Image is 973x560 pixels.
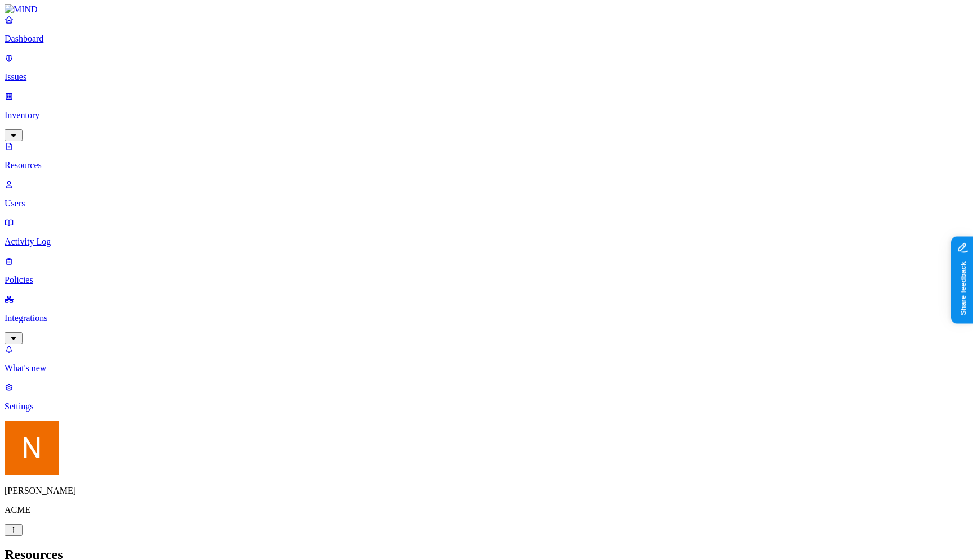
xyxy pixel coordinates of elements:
[5,141,968,170] a: Resources
[5,363,968,373] p: What's new
[5,237,968,247] p: Activity Log
[5,34,968,44] p: Dashboard
[5,179,968,209] a: Users
[5,486,968,496] p: [PERSON_NAME]
[5,4,38,15] img: MIND
[5,72,968,82] p: Issues
[5,294,968,342] a: Integrations
[5,256,968,285] a: Policies
[5,110,968,120] p: Inventory
[5,218,968,247] a: Activity Log
[5,160,968,170] p: Resources
[5,198,968,209] p: Users
[5,382,968,412] a: Settings
[5,91,968,139] a: Inventory
[5,15,968,44] a: Dashboard
[5,421,59,475] img: Nitai Mishary
[5,344,968,373] a: What's new
[5,4,968,15] a: MIND
[5,275,968,285] p: Policies
[5,401,968,412] p: Settings
[5,53,968,82] a: Issues
[5,313,968,323] p: Integrations
[5,505,968,515] p: ACME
